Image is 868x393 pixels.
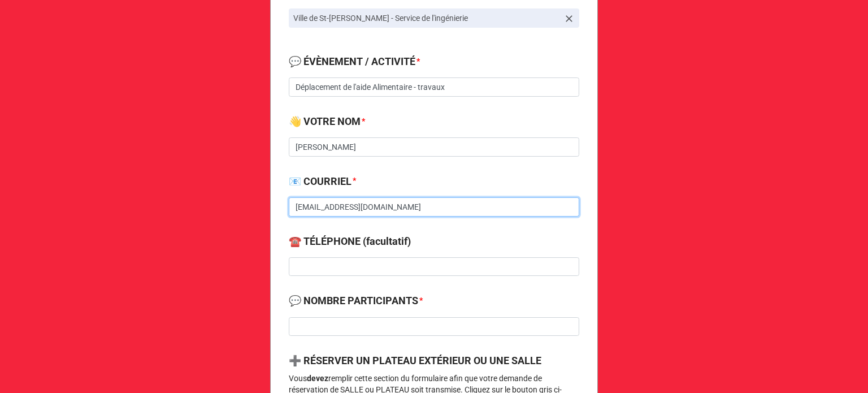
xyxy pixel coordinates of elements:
label: 💬 NOMBRE PARTICIPANTS [289,293,418,309]
p: Ville de St-[PERSON_NAME] - Service de l'ingénierie [293,12,559,24]
label: 💬 ÉVÈNEMENT / ACTIVITÉ [289,54,415,70]
strong: devez [307,374,328,383]
label: 📧 COURRIEL [289,174,351,189]
label: 👋 VOTRE NOM [289,114,361,129]
label: ➕ RÉSERVER UN PLATEAU EXTÉRIEUR OU UNE SALLE [289,353,541,369]
label: ☎️ TÉLÉPHONE (facultatif) [289,234,411,249]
